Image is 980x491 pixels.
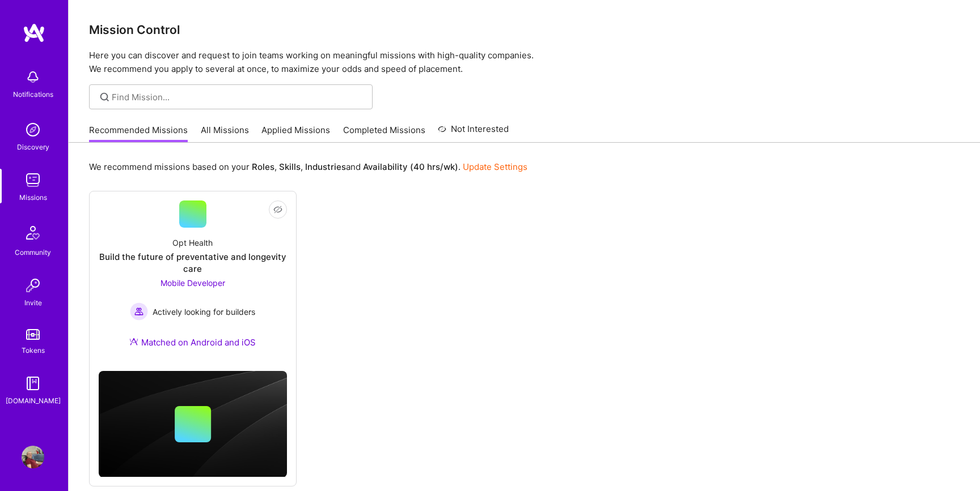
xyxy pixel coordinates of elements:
img: bell [22,66,44,88]
div: Discovery [17,141,49,153]
a: Completed Missions [343,124,425,143]
img: guide book [22,372,44,395]
a: Update Settings [463,161,527,172]
div: Missions [19,191,47,203]
h3: Mission Control [89,23,960,37]
div: Community [15,246,51,258]
b: Industries [305,161,346,172]
img: User Avatar [22,446,44,468]
div: Invite [24,297,42,309]
img: Invite [22,274,44,297]
p: We recommend missions based on your , , and . [89,161,527,173]
a: User Avatar [19,446,47,468]
div: [DOMAIN_NAME] [6,395,61,407]
div: Matched on Android and iOS [129,336,256,348]
span: Actively looking for builders [153,306,255,318]
p: Here you can discover and request to join teams working on meaningful missions with high-quality ... [89,49,960,76]
i: icon SearchGrey [98,91,111,104]
div: Build the future of preventative and longevity care [99,251,287,275]
img: cover [99,371,287,477]
img: Community [19,219,47,246]
span: Mobile Developer [160,278,225,288]
a: Not Interested [438,122,509,143]
img: logo [23,23,45,43]
div: Tokens [22,344,45,356]
a: Recommended Missions [89,124,188,143]
a: Applied Missions [261,124,330,143]
i: icon EyeClosed [273,205,282,214]
a: Opt HealthBuild the future of preventative and longevity careMobile Developer Actively looking fo... [99,200,287,362]
img: Ateam Purple Icon [129,337,138,346]
div: Notifications [13,88,53,100]
img: tokens [26,329,40,340]
input: Find Mission... [112,91,364,103]
img: Actively looking for builders [130,302,148,321]
b: Availability (40 hrs/wk) [363,161,458,172]
div: Opt Health [172,237,213,249]
a: All Missions [201,124,249,143]
img: discovery [22,118,44,141]
img: teamwork [22,169,44,191]
b: Skills [279,161,301,172]
b: Roles [252,161,274,172]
